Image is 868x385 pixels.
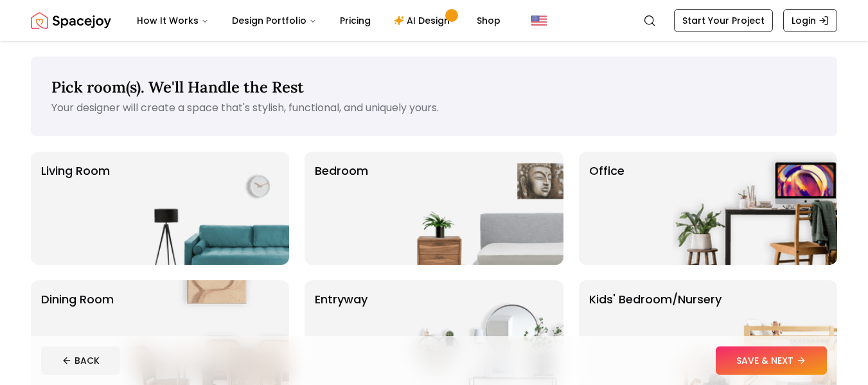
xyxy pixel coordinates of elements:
[783,9,837,32] a: Login
[673,152,837,265] img: Office
[589,162,624,255] p: Office
[125,152,289,265] img: Living Room
[222,8,327,33] button: Design Portfolio
[384,8,464,33] a: AI Design
[315,291,368,383] p: entryway
[466,8,511,33] a: Shop
[51,77,304,97] span: Pick room(s). We'll Handle the Rest
[41,346,120,375] button: BACK
[127,8,219,33] button: How It Works
[31,8,111,33] a: Spacejoy
[315,162,368,255] p: Bedroom
[41,291,114,383] p: Dining Room
[589,291,722,383] p: Kids' Bedroom/Nursery
[674,9,773,32] a: Start Your Project
[51,100,817,116] p: Your designer will create a space that's stylish, functional, and uniquely yours.
[330,8,381,33] a: Pricing
[127,8,511,33] nav: Main
[399,152,563,265] img: Bedroom
[531,13,547,28] img: United States
[31,8,111,33] img: Spacejoy Logo
[716,346,827,375] button: SAVE & NEXT
[41,162,110,255] p: Living Room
